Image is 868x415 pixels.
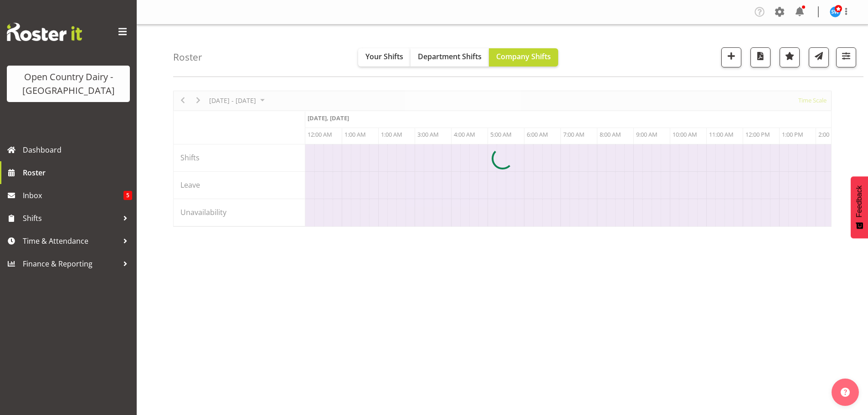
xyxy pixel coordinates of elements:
[721,47,741,67] button: Add a new shift
[750,47,770,67] button: Download a PDF of the roster according to the set date range.
[855,185,863,217] span: Feedback
[23,211,118,225] span: Shifts
[830,6,841,17] img: steve-webb7510.jpg
[489,48,558,67] button: Company Shifts
[836,47,856,67] button: Filter Shifts
[411,48,489,67] button: Department Shifts
[173,52,202,62] h4: Roster
[16,70,121,97] div: Open Country Dairy - [GEOGRAPHIC_DATA]
[851,176,868,238] button: Feedback - Show survey
[365,51,403,61] span: Your Shifts
[841,388,850,397] img: help-xxl-2.png
[23,143,132,157] span: Dashboard
[780,47,800,67] button: Highlight an important date within the roster.
[7,23,82,41] img: Rosterit website logo
[809,47,829,67] button: Send a list of all shifts for the selected filtered period to all rostered employees.
[358,48,411,67] button: Your Shifts
[23,234,118,248] span: Time & Attendance
[23,166,132,179] span: Roster
[496,51,551,61] span: Company Shifts
[23,189,123,202] span: Inbox
[123,191,132,200] span: 5
[23,257,118,271] span: Finance & Reporting
[418,51,482,61] span: Department Shifts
